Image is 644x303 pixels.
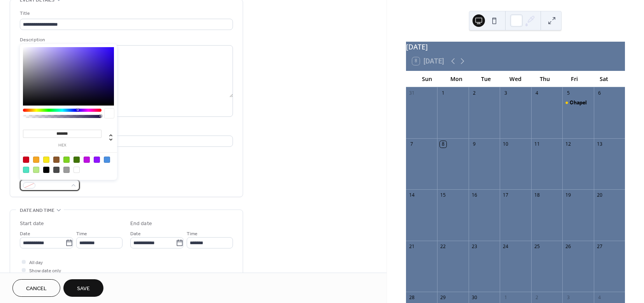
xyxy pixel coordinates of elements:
[502,243,509,250] div: 24
[534,243,540,250] div: 25
[562,99,593,106] div: Chapel
[408,243,415,250] div: 21
[12,279,60,297] button: Cancel
[534,90,540,96] div: 4
[63,157,70,163] div: #7ED321
[77,285,90,293] span: Save
[565,294,572,301] div: 3
[565,141,572,148] div: 12
[23,167,29,173] div: #50E3C2
[502,90,509,96] div: 3
[20,206,54,215] span: Date and time
[534,294,540,301] div: 2
[84,157,90,163] div: #BD10E0
[596,243,603,250] div: 27
[20,36,231,44] div: Description
[565,243,572,250] div: 26
[565,192,572,199] div: 19
[408,90,415,96] div: 31
[23,143,101,148] label: hex
[471,141,478,148] div: 9
[589,71,619,87] div: Sat
[43,167,49,173] div: #000000
[596,141,603,148] div: 13
[471,71,500,87] div: Tue
[94,157,100,163] div: #9013FE
[570,99,587,106] div: Chapel
[440,294,446,301] div: 29
[63,167,70,173] div: #9B9B9B
[53,157,59,163] div: #8B572A
[187,230,198,238] span: Time
[20,9,231,18] div: Title
[471,192,478,199] div: 16
[530,71,560,87] div: Thu
[73,157,80,163] div: #417505
[471,243,478,250] div: 23
[20,230,30,238] span: Date
[502,294,509,301] div: 1
[440,90,446,96] div: 1
[130,230,141,238] span: Date
[33,157,39,163] div: #F5A623
[440,192,446,199] div: 15
[20,220,44,228] div: Start date
[408,141,415,148] div: 7
[442,71,471,87] div: Mon
[53,167,59,173] div: #4A4A4A
[596,192,603,199] div: 20
[412,71,442,87] div: Sun
[502,192,509,199] div: 17
[560,71,589,87] div: Fri
[596,294,603,301] div: 4
[20,126,231,134] div: Location
[73,167,80,173] div: #FFFFFF
[500,71,530,87] div: Wed
[63,279,103,297] button: Save
[502,141,509,148] div: 10
[471,90,478,96] div: 2
[29,267,61,275] span: Show date only
[130,220,152,228] div: End date
[471,294,478,301] div: 30
[596,90,603,96] div: 6
[23,157,29,163] div: #D0021B
[104,157,110,163] div: #4A90E2
[440,141,446,148] div: 8
[408,294,415,301] div: 28
[534,192,540,199] div: 18
[76,230,87,238] span: Time
[43,157,49,163] div: #F8E71C
[33,167,39,173] div: #B8E986
[565,90,572,96] div: 5
[408,192,415,199] div: 14
[406,42,625,52] div: [DATE]
[26,285,47,293] span: Cancel
[29,259,43,267] span: All day
[440,243,446,250] div: 22
[534,141,540,148] div: 11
